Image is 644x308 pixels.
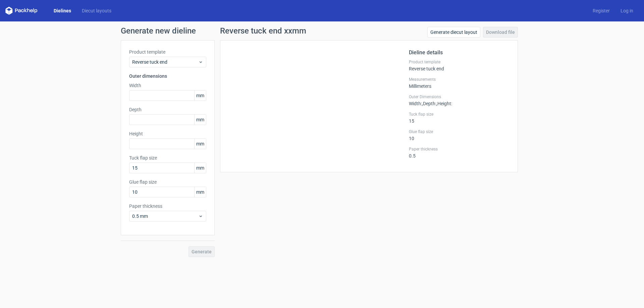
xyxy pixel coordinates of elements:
[132,213,198,220] span: 0.5 mm
[129,106,206,113] label: Depth
[409,129,509,141] div: 10
[129,73,206,79] h3: Outer dimensions
[409,94,509,100] label: Outer Dimensions
[409,112,509,117] label: Tuck flap size
[129,179,206,185] label: Glue flap size
[409,146,509,159] div: 0.5
[436,101,452,106] span: , Height :
[409,77,509,82] label: Measurements
[587,7,615,14] a: Register
[129,49,206,55] label: Product template
[194,115,206,125] span: mm
[132,59,198,65] span: Reverse tuck end
[129,203,206,209] label: Paper thickness
[121,27,523,35] h1: Generate new dieline
[129,155,206,161] label: Tuck flap size
[422,101,436,106] span: , Depth :
[129,130,206,137] label: Height
[409,77,509,89] div: Millimeters
[129,82,206,89] label: Width
[409,59,509,65] label: Product template
[615,7,639,14] a: Log in
[48,7,76,14] a: Dielines
[427,27,480,38] a: Generate diecut layout
[409,112,509,124] div: 15
[409,146,509,152] label: Paper thickness
[76,7,117,14] a: Diecut layouts
[409,59,509,71] div: Reverse tuck end
[409,101,422,106] span: Width :
[220,27,306,35] h1: Reverse tuck end xxmm
[409,49,509,57] h2: Dieline details
[194,90,206,101] span: mm
[409,129,509,134] label: Glue flap size
[194,187,206,197] span: mm
[194,163,206,173] span: mm
[194,139,206,149] span: mm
